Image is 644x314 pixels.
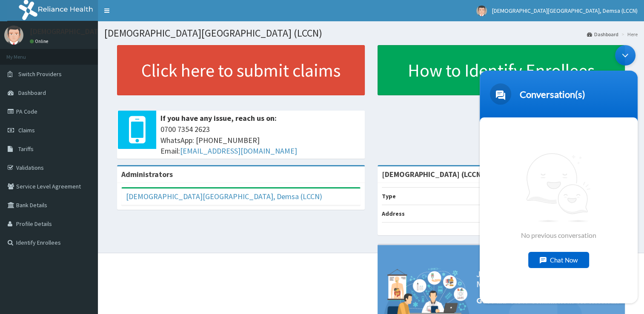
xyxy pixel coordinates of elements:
span: Switch Providers [18,70,62,78]
span: Dashboard [18,89,46,97]
a: [EMAIL_ADDRESS][DOMAIN_NAME] [180,146,297,156]
h1: [DEMOGRAPHIC_DATA][GEOGRAPHIC_DATA] (LCCN) [104,28,638,39]
img: User Image [476,6,487,16]
b: Address [382,210,405,217]
span: Claims [18,126,35,134]
span: [DEMOGRAPHIC_DATA][GEOGRAPHIC_DATA], Demsa (LCCN) [492,7,638,14]
p: [DEMOGRAPHIC_DATA][GEOGRAPHIC_DATA], Demsa (LCCN) [30,28,225,35]
li: Here [619,31,638,38]
b: If you have any issue, reach us on: [160,113,277,123]
img: User Image [4,26,23,45]
span: Tariffs [18,145,34,153]
iframe: SalesIQ Chatwindow [475,41,642,308]
b: Administrators [121,169,173,179]
a: Click here to submit claims [117,45,365,95]
strong: [DEMOGRAPHIC_DATA] (LCCN) [382,169,484,179]
a: Dashboard [587,31,618,38]
a: Online [30,38,50,44]
a: [DEMOGRAPHIC_DATA][GEOGRAPHIC_DATA], Demsa (LCCN) [126,191,322,201]
b: Type [382,192,396,200]
a: How to Identify Enrollees [378,45,625,95]
span: 0700 7354 2623 WhatsApp: [PHONE_NUMBER] Email: [160,124,361,157]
